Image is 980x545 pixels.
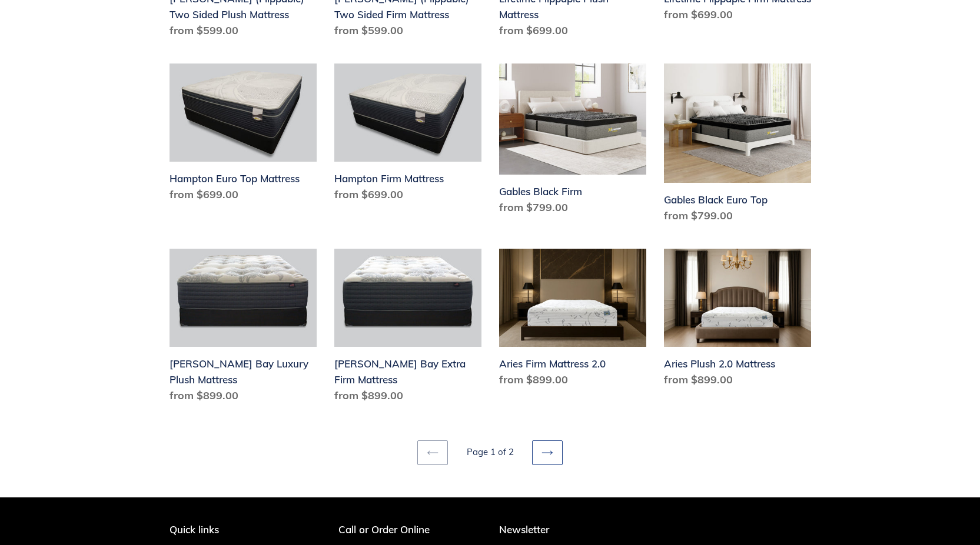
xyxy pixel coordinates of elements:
a: Aries Plush 2.0 Mattress [664,249,811,392]
li: Page 1 of 2 [450,446,530,459]
a: Aries Firm Mattress 2.0 [499,249,646,392]
p: Newsletter [499,524,811,536]
a: Gables Black Euro Top [664,63,811,228]
a: Chadwick Bay Luxury Plush Mattress [170,249,317,408]
p: Quick links [170,524,291,536]
a: Hampton Firm Mattress [334,63,481,207]
p: Call or Order Online [338,524,481,536]
a: Chadwick Bay Extra Firm Mattress [334,249,481,408]
a: Hampton Euro Top Mattress [170,63,317,207]
a: Gables Black Firm [499,63,646,220]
